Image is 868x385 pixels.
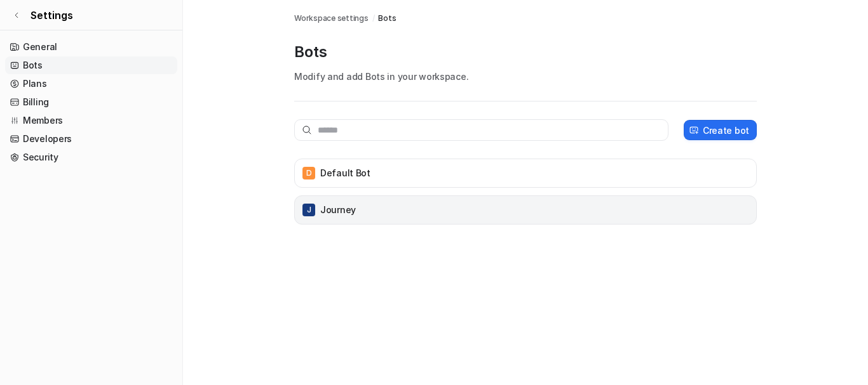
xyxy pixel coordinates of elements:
[689,126,699,135] img: create
[294,70,757,83] p: Modify and add Bots in your workspace.
[684,120,757,140] button: Create bot
[5,148,177,166] a: Security
[5,112,177,129] a: Members
[5,38,177,56] a: General
[294,42,757,62] p: Bots
[320,204,356,216] p: Journey
[5,93,177,111] a: Billing
[294,13,369,24] a: Workspace settings
[5,56,177,74] a: Bots
[378,13,396,24] a: Bots
[5,75,177,93] a: Plans
[5,130,177,148] a: Developers
[302,204,315,216] span: J
[320,167,370,179] p: Default Bot
[302,167,315,179] span: D
[703,124,749,137] p: Create bot
[31,8,73,23] span: Settings
[372,13,375,24] span: /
